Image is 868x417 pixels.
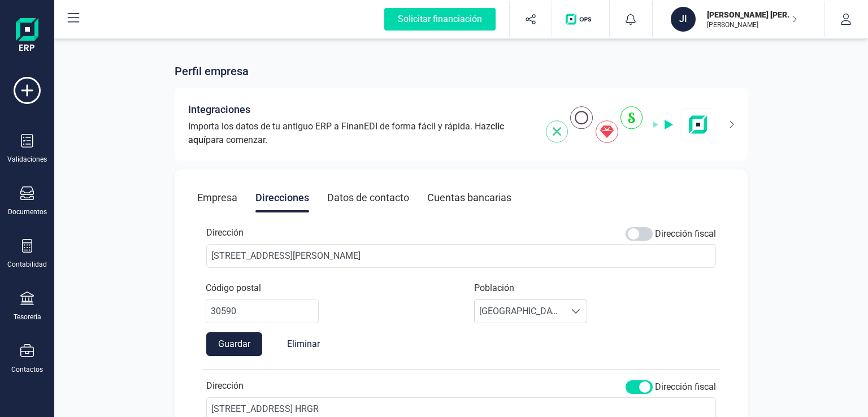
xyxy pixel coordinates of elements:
[671,7,696,32] div: JI
[559,1,602,37] button: Logo de OPS
[188,102,250,118] span: Integraciones
[707,20,797,29] p: [PERSON_NAME]
[206,226,244,240] label: Dirección
[655,380,716,394] span: Dirección fiscal
[14,312,41,322] div: Tesorería
[7,260,47,269] div: Contabilidad
[206,379,244,393] label: Dirección
[384,8,496,31] div: Solicitar financiación
[707,9,797,20] p: [PERSON_NAME] [PERSON_NAME]
[427,183,511,212] div: Cuentas bancarias
[566,14,596,25] img: Logo de OPS
[7,155,47,164] div: Validaciones
[655,227,716,241] span: Dirección fiscal
[475,300,565,323] span: [GEOGRAPHIC_DATA]
[327,183,409,212] div: Datos de contacto
[474,281,514,295] label: Población
[276,332,331,356] button: Eliminar
[16,18,38,54] img: Logo Finanedi
[666,1,811,37] button: JI[PERSON_NAME] [PERSON_NAME][PERSON_NAME]
[11,365,43,374] div: Contactos
[175,63,249,79] span: Perfil empresa
[546,106,715,143] img: integrations-img
[188,120,532,147] span: Importa los datos de tu antiguo ERP a FinanEDI de forma fácil y rápida. Haz para comenzar.
[371,1,509,37] button: Solicitar financiación
[255,183,309,212] div: Direcciones
[197,183,237,212] div: Empresa
[206,332,262,356] button: Guardar
[206,281,261,295] label: Código postal
[8,207,47,216] div: Documentos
